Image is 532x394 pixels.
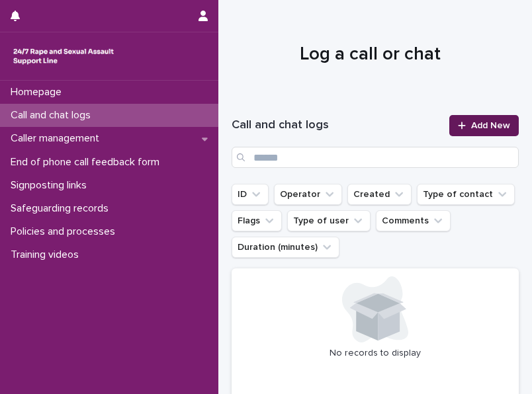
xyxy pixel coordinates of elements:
[5,225,126,238] p: Policies and processes
[287,210,371,231] button: Type of user
[5,249,89,261] p: Training videos
[5,156,170,169] p: End of phone call feedback form
[11,43,116,69] img: rhQMoQhaT3yELyF149Cw
[376,210,451,231] button: Comments
[5,179,97,192] p: Signposting links
[240,348,511,359] p: No records to display
[471,121,510,130] span: Add New
[5,86,72,98] p: Homepage
[232,147,519,168] input: Search
[5,132,110,145] p: Caller management
[5,109,101,122] p: Call and chat logs
[232,184,269,205] button: ID
[232,42,509,67] h1: Log a call or chat
[449,115,519,136] a: Add New
[232,210,282,231] button: Flags
[232,237,339,258] button: Duration (minutes)
[232,118,441,134] h1: Call and chat logs
[274,184,342,205] button: Operator
[347,184,412,205] button: Created
[5,202,119,215] p: Safeguarding records
[417,184,515,205] button: Type of contact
